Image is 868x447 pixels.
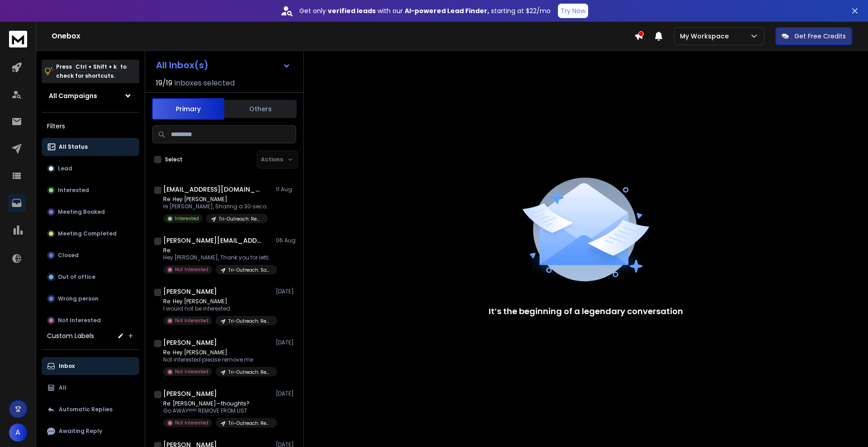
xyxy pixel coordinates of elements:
[58,230,117,237] p: Meeting Completed
[328,6,376,15] strong: verified leads
[276,186,296,193] p: 11 Aug
[58,295,99,302] p: Wrong person
[156,78,172,89] span: 19 / 19
[163,298,272,305] p: Re: Hey [PERSON_NAME]
[174,78,235,89] h3: Inboxes selected
[163,349,272,356] p: Re: Hey [PERSON_NAME]
[59,384,66,391] p: All
[835,416,857,438] iframe: Intercom live chat
[163,400,272,407] p: Re: [PERSON_NAME]—thoughts?
[163,287,217,296] h1: [PERSON_NAME]
[42,181,139,199] button: Interested
[58,165,72,172] p: Lead
[59,143,88,151] p: All Status
[74,61,118,72] span: Ctrl + Shift + k
[680,32,732,41] p: My Workspace
[163,407,272,414] p: Go AWAY!!!!!! REMOVE FROM LIST
[58,208,105,216] p: Meeting Booked
[219,216,262,222] p: Tri-Outreach: Real Estate
[52,31,634,42] h1: Onebox
[149,56,298,74] button: All Inbox(s)
[59,406,113,413] p: Automatic Replies
[42,268,139,286] button: Out of office
[163,254,272,261] p: Hey [PERSON_NAME], Thank you for letting
[489,305,683,318] p: It’s the beginning of a legendary conversation
[228,267,272,273] p: Tri-Outreach: SaaS/Tech
[59,362,75,370] p: Inbox
[175,266,208,273] p: Not Interested
[9,31,27,47] img: logo
[163,196,272,203] p: Re: Hey [PERSON_NAME]
[175,419,208,426] p: Not Interested
[276,339,296,346] p: [DATE]
[163,247,272,254] p: Re:
[42,311,139,329] button: Not Interested
[228,420,272,427] p: Tri-Outreach: Real Estate
[561,6,585,15] p: Try Now
[58,273,95,281] p: Out of office
[163,338,217,347] h1: [PERSON_NAME]
[56,62,127,80] p: Press to check for shortcuts.
[775,27,852,45] button: Get Free Credits
[163,305,272,312] p: I would not be interested.
[58,252,79,259] p: Closed
[165,156,183,163] label: Select
[175,317,208,324] p: Not Interested
[42,160,139,178] button: Lead
[405,6,489,15] strong: AI-powered Lead Finder,
[42,87,139,105] button: All Campaigns
[163,356,272,363] p: Not interested please remove me
[42,120,139,132] h3: Filters
[9,423,27,442] button: A
[163,203,272,210] p: Hi [PERSON_NAME], Sharing a 30‑second recap
[47,331,94,340] h3: Custom Labels
[224,99,297,119] button: Others
[42,400,139,419] button: Automatic Replies
[558,4,588,18] button: Try Now
[58,187,89,194] p: Interested
[163,236,263,245] h1: [PERSON_NAME][EMAIL_ADDRESS][PERSON_NAME][DOMAIN_NAME]
[163,185,263,194] h1: [EMAIL_ADDRESS][DOMAIN_NAME]
[42,225,139,243] button: Meeting Completed
[42,138,139,156] button: All Status
[175,368,208,375] p: Not Interested
[42,379,139,397] button: All
[42,422,139,440] button: Awaiting Reply
[175,215,199,222] p: Interested
[49,91,97,100] h1: All Campaigns
[42,290,139,308] button: Wrong person
[276,288,296,295] p: [DATE]
[58,317,101,324] p: Not Interested
[156,61,208,70] h1: All Inbox(s)
[299,6,551,15] p: Get only with our starting at $22/mo
[228,318,272,325] p: Tri-Outreach: Real Estate
[42,357,139,375] button: Inbox
[276,390,296,397] p: [DATE]
[42,246,139,264] button: Closed
[794,32,846,41] p: Get Free Credits
[42,203,139,221] button: Meeting Booked
[276,237,296,244] p: 06 Aug
[152,98,224,120] button: Primary
[228,369,272,376] p: Tri-Outreach: Real Estate
[163,389,217,398] h1: [PERSON_NAME]
[59,428,102,435] p: Awaiting Reply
